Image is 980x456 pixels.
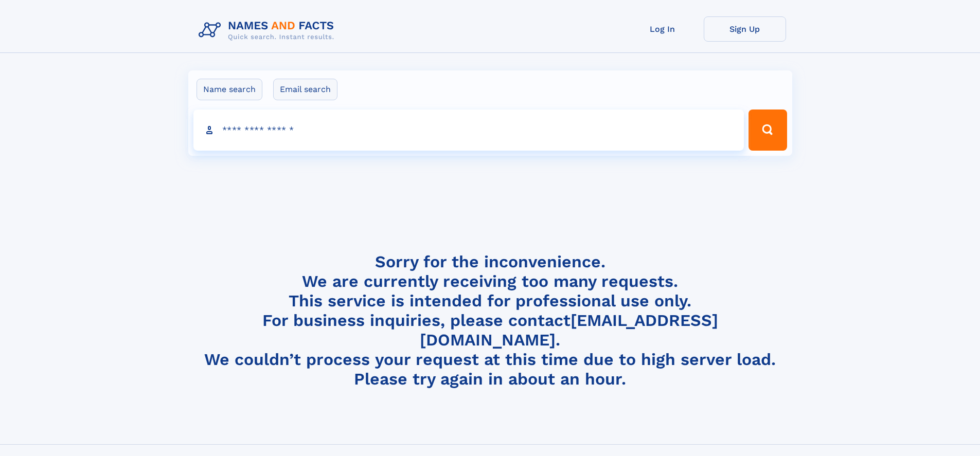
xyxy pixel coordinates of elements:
[749,110,787,151] button: Search Button
[621,16,704,42] a: Log In
[193,110,744,151] input: search input
[194,16,343,44] img: Logo Names and Facts
[704,16,786,42] a: Sign Up
[273,79,337,100] label: Email search
[420,311,718,350] a: [EMAIL_ADDRESS][DOMAIN_NAME]
[194,252,786,389] h4: Sorry for the inconvenience. We are currently receiving too many requests. This service is intend...
[197,79,262,100] label: Name search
